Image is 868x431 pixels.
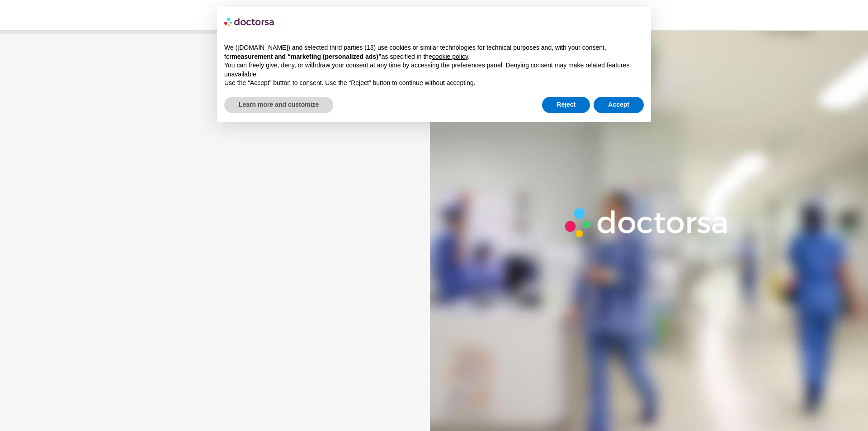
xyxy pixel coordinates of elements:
img: Logo-Doctorsa-trans-White-partial-flat.png [560,203,734,242]
button: Reject [542,97,590,113]
p: You can freely give, deny, or withdraw your consent at any time by accessing the preferences pane... [224,61,644,79]
button: Learn more and customize [224,97,333,113]
button: Accept [594,97,644,113]
p: We ([DOMAIN_NAME]) and selected third parties (13) use cookies or similar technologies for techni... [224,43,644,61]
strong: measurement and “marketing (personalized ads)” [231,53,381,60]
img: logo [224,14,275,29]
a: cookie policy [432,53,468,60]
p: Use the “Accept” button to consent. Use the “Reject” button to continue without accepting. [224,79,644,88]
